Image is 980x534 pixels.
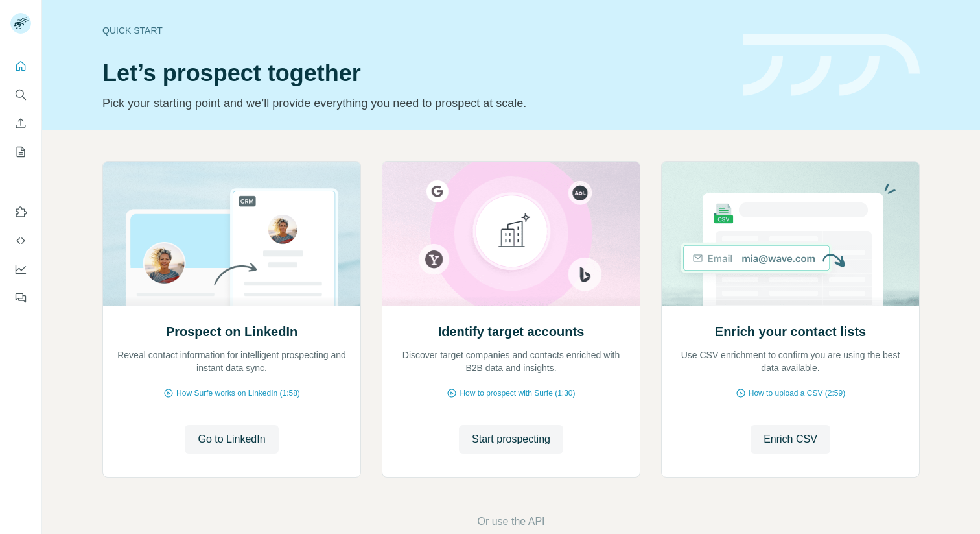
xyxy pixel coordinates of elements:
h1: Let’s prospect together [102,60,727,86]
p: Reveal contact information for intelligent prospecting and instant data sync. [116,348,347,374]
h2: Enrich your contact lists [715,322,866,341]
h2: Prospect on LinkedIn [166,322,297,341]
span: How Surfe works on LinkedIn (1:58) [176,387,300,399]
button: Feedback [10,286,31,309]
p: Discover target companies and contacts enriched with B2B data and insights. [395,348,627,374]
button: Use Surfe on LinkedIn [10,200,31,224]
img: Prospect on LinkedIn [102,162,361,306]
button: Or use the API [477,514,544,529]
button: My lists [10,140,31,164]
span: Enrich CSV [764,431,817,447]
p: Use CSV enrichment to confirm you are using the best data available. [675,348,906,374]
button: Enrich CSV [10,112,31,135]
img: Identify target accounts [382,162,640,306]
img: banner [743,34,920,97]
button: Start prospecting [459,425,563,454]
button: Use Surfe API [10,229,31,252]
span: Start prospecting [472,431,550,447]
span: Go to LinkedIn [198,431,265,447]
button: Quick start [10,55,31,78]
button: Dashboard [10,258,31,281]
button: Go to LinkedIn [185,425,278,454]
span: How to upload a CSV (2:59) [749,387,845,399]
img: Enrich your contact lists [661,162,920,306]
p: Pick your starting point and we’ll provide everything you need to prospect at scale. [102,94,727,112]
span: How to prospect with Surfe (1:30) [460,387,575,399]
h2: Identify target accounts [438,322,585,341]
div: Quick start [102,24,727,37]
button: Search [10,83,31,106]
button: Enrich CSV [751,425,830,454]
